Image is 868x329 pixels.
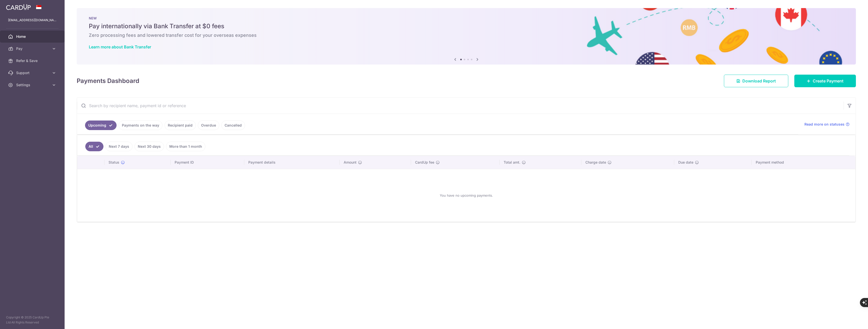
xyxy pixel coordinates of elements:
span: Charge date [585,160,606,165]
a: Recipient paid [165,121,196,130]
div: You have no upcoming payments. [83,173,849,218]
span: Settings [16,82,49,87]
span: Total amt. [504,160,520,165]
span: Create Payment [813,78,844,84]
th: Payment ID [171,156,244,169]
a: Overdue [198,121,219,130]
img: Bank transfer banner [77,8,856,65]
span: Download Report [742,78,776,84]
span: Home [16,34,49,39]
a: Payments on the way [119,121,162,130]
a: Read more on statuses [804,122,850,127]
p: [EMAIL_ADDRESS][DOMAIN_NAME] [8,18,57,23]
a: Upcoming [85,121,117,130]
span: CardUp fee [415,160,434,165]
span: Pay [16,46,49,51]
a: Create Payment [794,75,856,87]
span: Status [108,160,119,165]
input: Search by recipient name, payment id or reference [77,98,844,114]
img: CardUp [6,4,31,10]
h5: Pay internationally via Bank Transfer at $0 fees [89,22,844,30]
p: NEW [89,16,844,20]
th: Payment method [752,156,855,169]
th: Payment details [244,156,340,169]
span: Read more on statuses [804,122,845,127]
a: Download Report [724,75,788,87]
a: Cancelled [221,121,245,130]
h6: Zero processing fees and lowered transfer cost for your overseas expenses [89,32,844,38]
a: More than 1 month [166,142,205,151]
a: All [85,142,103,151]
span: Amount [344,160,357,165]
span: Due date [678,160,693,165]
span: Refer & Save [16,58,49,63]
a: Learn more about Bank Transfer [89,44,151,49]
h4: Payments Dashboard [77,76,139,85]
span: Support [16,70,49,75]
a: Next 30 days [134,142,164,151]
a: Next 7 days [105,142,132,151]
